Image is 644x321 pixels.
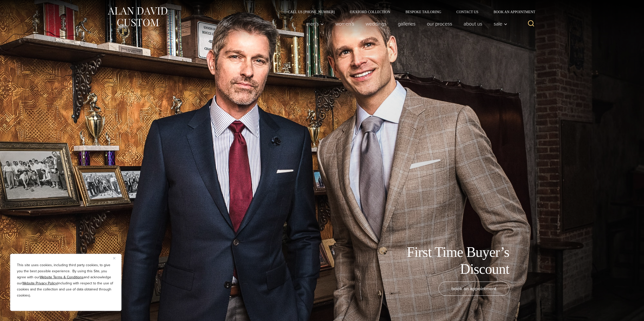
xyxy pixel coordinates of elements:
span: book an appointment [451,285,496,292]
a: book an appointment [439,282,509,296]
a: Bespoke Tailoring [398,10,449,14]
a: Website Privacy Policy [22,281,57,286]
img: Close [113,257,115,259]
a: Call Us [PHONE_NUMBER] [280,10,342,14]
span: Men’s [306,21,324,26]
h1: First Time Buyer’s Discount [396,244,509,278]
button: View Search Form [525,18,537,30]
a: Galleries [392,19,421,29]
a: Our Process [421,19,458,29]
a: Women’s [329,19,360,29]
nav: Primary Navigation [300,19,510,29]
nav: Secondary Navigation [280,10,537,14]
a: Website Terms & Conditions [40,275,84,280]
a: About Us [458,19,488,29]
button: Close [113,255,119,261]
span: Sale [494,21,507,26]
a: Book an Appointment [486,10,537,14]
p: This site uses cookies, including third party cookies, to give you the best possible experience. ... [17,262,115,299]
a: Contact Us [449,10,486,14]
img: Alan David Custom [107,6,168,28]
a: Oxxford Collection [342,10,398,14]
a: weddings [360,19,392,29]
